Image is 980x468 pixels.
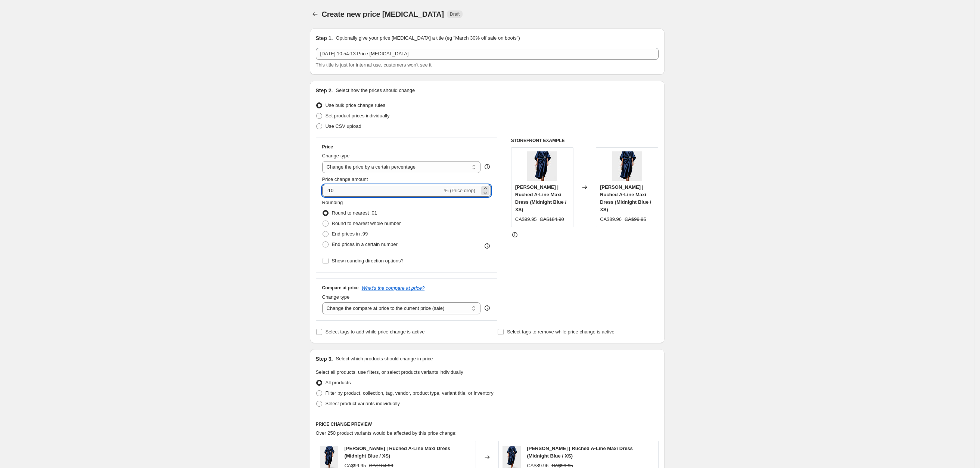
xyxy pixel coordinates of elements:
[527,446,632,459] span: [PERSON_NAME] | Ruched A-Line Maxi Dress (Midnight Blue / XS)
[316,48,659,60] input: 30% off holiday sale
[316,355,333,363] h2: Step 3.
[316,421,659,427] h6: PRICE CHANGE PREVIEW
[322,200,343,205] span: Rounding
[322,294,350,300] span: Change type
[600,184,651,212] span: [PERSON_NAME] | Ruched A-Line Maxi Dress (Midnight Blue / XS)
[332,231,368,237] span: End prices in .99
[527,151,557,181] img: viviana-ruched-a-line-maxi-dress-1302904_80x.jpg
[344,446,450,459] span: [PERSON_NAME] | Ruched A-Line Maxi Dress (Midnight Blue / XS)
[326,102,385,108] span: Use bulk price change rules
[540,216,564,223] strike: CA$184.90
[612,151,642,181] img: viviana-ruched-a-line-maxi-dress-1302904_80x.jpg
[483,304,491,312] div: help
[326,329,425,335] span: Select tags to add while price change is active
[332,241,398,247] span: End prices in a certain number
[336,87,415,94] p: Select how the prices should change
[332,221,401,226] span: Round to nearest whole number
[450,11,460,17] span: Draft
[515,184,566,212] span: [PERSON_NAME] | Ruched A-Line Maxi Dress (Midnight Blue / XS)
[326,123,361,129] span: Use CSV upload
[326,113,390,118] span: Set product prices individually
[332,210,377,216] span: Round to nearest .01
[316,430,457,436] span: Over 250 product variants would be affected by this price change:
[322,285,359,291] h3: Compare at price
[625,216,646,223] strike: CA$99.95
[322,176,368,182] span: Price change amount
[322,185,443,197] input: -15
[316,87,333,94] h2: Step 2.
[444,188,475,193] span: % (Price drop)
[326,401,400,406] span: Select product variants individually
[316,369,463,375] span: Select all products, use filters, or select products variants individually
[316,62,432,68] span: This title is just for internal use, customers won't see it
[322,153,350,158] span: Change type
[332,258,404,264] span: Show rounding direction options?
[322,10,444,18] span: Create new price [MEDICAL_DATA]
[326,390,494,396] span: Filter by product, collection, tag, vendor, product type, variant title, or inventory
[326,380,351,385] span: All products
[507,329,615,335] span: Select tags to remove while price change is active
[316,34,333,42] h2: Step 1.
[310,9,320,19] button: Price change jobs
[483,163,491,170] div: help
[511,138,659,144] h6: STOREFRONT EXAMPLE
[600,216,622,223] div: CA$89.96
[322,144,333,150] h3: Price
[336,355,433,363] p: Select which products should change in price
[362,285,425,291] button: What's the compare at price?
[515,216,537,223] div: CA$99.95
[336,34,520,42] p: Optionally give your price [MEDICAL_DATA] a title (eg "March 30% off sale on boots")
